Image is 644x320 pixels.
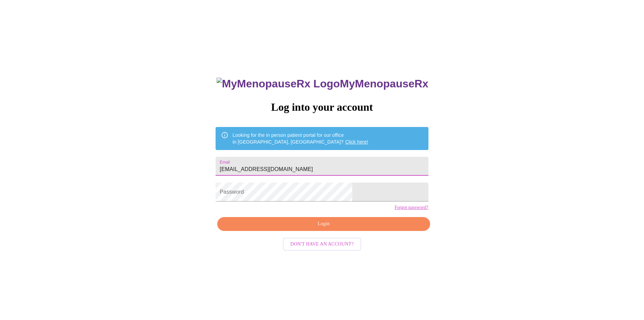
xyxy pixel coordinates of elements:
[281,240,363,246] a: Don't have an account?
[290,240,354,249] span: Don't have an account?
[395,205,428,210] a: Forgot password?
[217,217,430,231] button: Login
[217,78,428,90] h3: MyMenopauseRx
[225,220,422,228] span: Login
[216,101,428,113] h3: Log into your account
[283,238,361,251] button: Don't have an account?
[232,129,368,148] div: Looking for the in person patient portal for our office in [GEOGRAPHIC_DATA], [GEOGRAPHIC_DATA]?
[217,78,340,90] img: MyMenopauseRx Logo
[345,139,368,145] a: Click here!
